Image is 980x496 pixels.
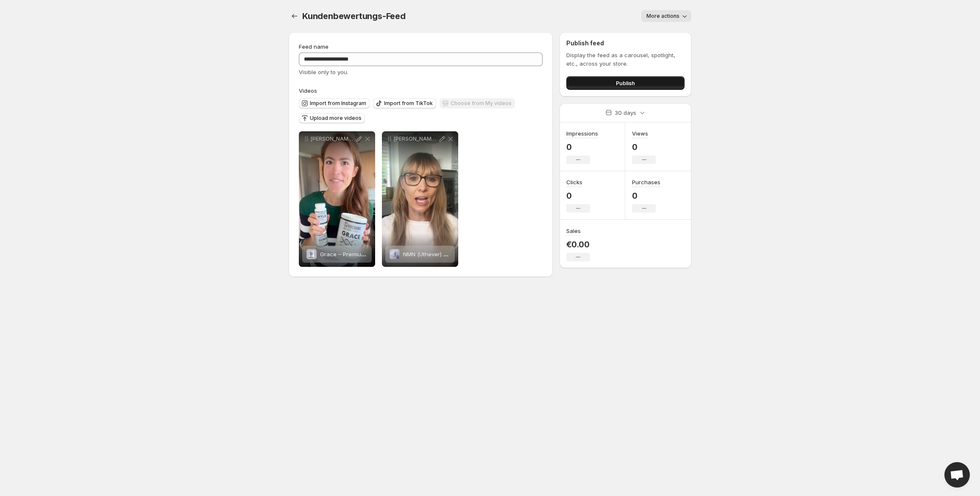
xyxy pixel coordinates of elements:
[566,51,685,68] p: Display the feed as a carousel, spotlight, etc., across your store.
[373,98,436,108] button: Import from TikTok
[299,131,375,267] div: [PERSON_NAME]-BewertungGrace – Premium Kollagen Pulver (Verisol® B)Grace – Premium Kollagen [PERS...
[632,142,656,152] p: 0
[384,100,433,107] span: Import from TikTok
[566,191,590,201] p: 0
[632,129,648,138] h3: Views
[566,142,598,152] p: 0
[299,43,329,50] span: Feed name
[646,13,679,19] span: More actions
[403,251,465,258] span: NMN (Uthever) Kapseln
[632,178,660,186] h3: Purchases
[566,178,582,186] h3: Clicks
[566,129,598,138] h3: Impressions
[394,136,438,142] p: [PERSON_NAME]-Bewertung
[566,227,581,235] h3: Sales
[944,462,970,488] a: Open chat
[310,100,366,107] span: Import from Instagram
[615,108,636,117] p: 30 days
[566,76,685,90] button: Publish
[299,113,365,123] button: Upload more videos
[299,87,317,94] span: Videos
[566,239,590,249] p: €0.00
[566,39,685,47] h2: Publish feed
[390,249,400,259] img: NMN (Uthever) Kapseln
[641,10,691,22] button: More actions
[299,69,348,75] span: Visible only to you.
[632,191,660,201] p: 0
[289,10,301,22] button: Settings
[311,136,355,142] p: [PERSON_NAME]-Bewertung
[320,251,467,258] span: Grace – Premium Kollagen [PERSON_NAME] (Verisol® B)
[306,249,317,259] img: Grace – Premium Kollagen Pulver (Verisol® B)
[382,131,458,267] div: [PERSON_NAME]-BewertungNMN (Uthever) KapselnNMN (Uthever) Kapseln
[616,79,635,87] span: Publish
[302,11,406,21] span: Kundenbewertungs-Feed
[299,98,370,108] button: Import from Instagram
[310,115,362,122] span: Upload more videos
